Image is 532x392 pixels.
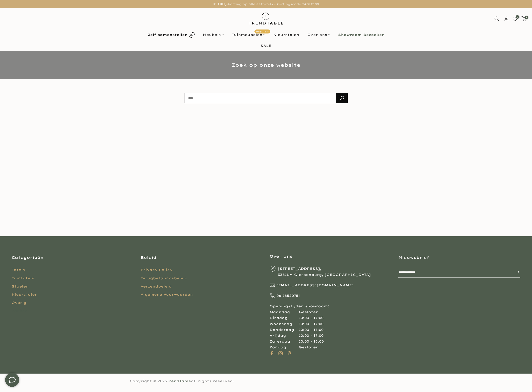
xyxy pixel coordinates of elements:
div: 10:00 - 17:00 [299,333,323,339]
h3: Over ons [270,254,392,259]
div: Zaterdag [270,339,299,344]
span: 1 [525,16,528,19]
div: Zondag [270,344,299,350]
a: Zoeken [12,309,28,313]
h1: Zoek op onze website [130,63,403,67]
div: 10:00 - 17:00 [299,327,323,333]
a: Terugbetalingsbeleid [141,276,188,280]
div: Vrijdag [270,333,299,339]
span: TrendTable [167,379,191,383]
a: Privacy Policy [141,268,172,272]
div: Dinsdag [270,315,299,321]
a: 0 [513,16,518,21]
a: Volg op Pinterest [287,350,292,356]
a: Showroom Bezoeken [334,32,389,38]
a: SALE [261,41,271,51]
div: 10:00 - 16:00 [299,339,324,344]
a: 1 [522,16,527,21]
a: TuinmeubelenPopulair [228,32,269,38]
div: 10:00 - 17:00 [299,315,323,321]
div: 10:00 - 17:00 [299,321,323,327]
div: Copyright © 2025 all rights reserved. [130,378,286,384]
a: Stoelen [12,284,29,288]
div: Woensdag [270,321,299,327]
a: Over ons [303,32,334,38]
h3: Beleid [141,255,263,260]
h3: Nieuwsbrief [398,255,520,260]
a: Verzendbeleid [141,284,172,288]
a: Overig [12,301,26,305]
button: Inschrijven [511,267,520,277]
strong: € 100,- [213,2,228,6]
b: Showroom Bezoeken [338,33,385,36]
a: Tuintafels [12,276,34,280]
div: Gesloten [299,344,319,350]
span: 0 [516,15,519,19]
div: Gesloten [299,309,319,315]
iframe: toggle-frame [0,368,24,392]
a: Kleurstalen [12,292,38,297]
b: Zelf samenstellen [148,33,188,36]
div: Openingstijden showroom: [270,266,392,350]
span: Inschrijven [511,269,520,275]
a: Kleurstalen [269,32,303,38]
h3: Categorieën [12,255,134,260]
a: Volg op Facebook [270,350,274,356]
span: [EMAIL_ADDRESS][DOMAIN_NAME] [276,282,354,288]
span: Populair [254,30,270,34]
a: Volg op Instagram [278,350,283,356]
a: Tafels [12,268,25,272]
a: Algemene Voorwaarden [141,292,193,297]
div: Donderdag [270,327,299,333]
img: trend-table [246,8,286,29]
span: 06-18520754 [276,293,301,299]
p: korting op alle eettafels - kortingscode TABLE100 [6,1,526,7]
div: Maandag [270,309,299,315]
a: Zelf samenstellen [143,31,199,39]
a: Meubels [199,32,228,38]
span: [STREET_ADDRESS], 3381LM Giessenburg, [GEOGRAPHIC_DATA] [278,266,371,278]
